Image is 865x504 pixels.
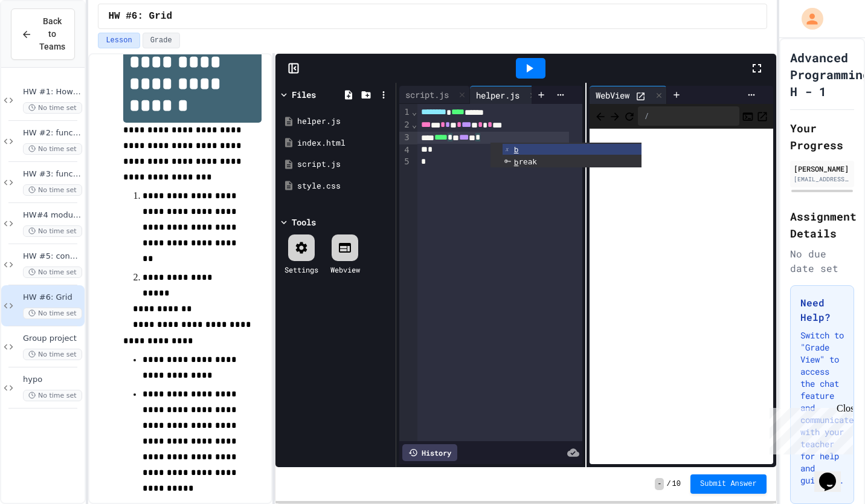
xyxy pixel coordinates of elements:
h3: Need Help? [800,296,844,325]
span: No time set [23,267,82,278]
span: HW#4 modules and quadratic equation [23,210,82,221]
div: [EMAIL_ADDRESS][DOMAIN_NAME] [794,175,851,184]
span: HW #1: How are you feeling? [23,87,82,97]
span: HW #6: Grid [23,292,82,303]
span: 10 [672,479,681,489]
div: script.js [399,86,470,104]
div: WebView [590,89,635,102]
div: script.js [399,88,455,101]
span: - [655,478,664,490]
div: index.html [297,137,391,149]
span: hypo [23,375,82,385]
button: Back to Teams [11,8,75,60]
span: No time set [23,225,82,237]
span: Back to Teams [39,15,65,53]
div: helper.js [470,89,526,102]
span: Fold line [411,120,417,129]
div: helper.js [470,86,541,104]
span: No time set [23,308,82,319]
div: History [402,444,457,461]
span: No time set [23,184,82,196]
p: Switch to "Grade View" to access the chat feature and communicate with your teacher for help and ... [800,329,844,486]
div: Settings [285,264,318,275]
span: HW #5: conditionals [23,251,82,262]
span: reak [514,157,537,166]
div: 5 [399,156,411,168]
div: 1 [399,106,411,119]
span: HW #6: Grid [108,9,172,24]
button: Open in new tab [756,109,768,123]
span: b [514,158,519,167]
div: Tools [292,216,316,228]
iframe: Web Preview [590,129,773,465]
span: Back [594,108,606,123]
span: Fold line [411,107,417,117]
iframe: chat widget [814,456,853,492]
iframe: chat widget [765,403,853,454]
span: HW #3: functions with return [23,169,82,179]
div: 4 [399,144,411,157]
button: Console [742,109,754,123]
button: Lesson [98,33,140,48]
div: My Account [789,5,826,33]
div: [PERSON_NAME] [794,163,851,174]
span: No time set [23,349,82,360]
span: b [514,145,519,154]
span: HW #2: functions [23,128,82,138]
span: Group project [23,334,82,344]
div: helper.js [297,115,391,128]
div: script.js [297,158,391,170]
button: Submit Answer [690,474,767,494]
span: / [666,479,670,489]
div: 3 [399,132,411,144]
span: No time set [23,102,82,114]
div: 2 [399,119,411,132]
div: WebView [590,86,667,104]
span: Forward [609,108,621,123]
div: No due date set [790,247,854,276]
h2: Your Progress [790,120,854,153]
button: Refresh [623,109,635,123]
div: Files [292,88,316,101]
div: Chat with us now!Close [5,5,83,77]
button: Grade [143,33,180,48]
span: No time set [23,143,82,155]
div: style.css [297,180,391,192]
span: No time set [23,390,82,401]
ul: Completions [490,143,642,167]
div: / [638,106,739,126]
span: Submit Answer [700,479,757,489]
h2: Assignment Details [790,208,854,242]
div: Webview [330,264,360,275]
